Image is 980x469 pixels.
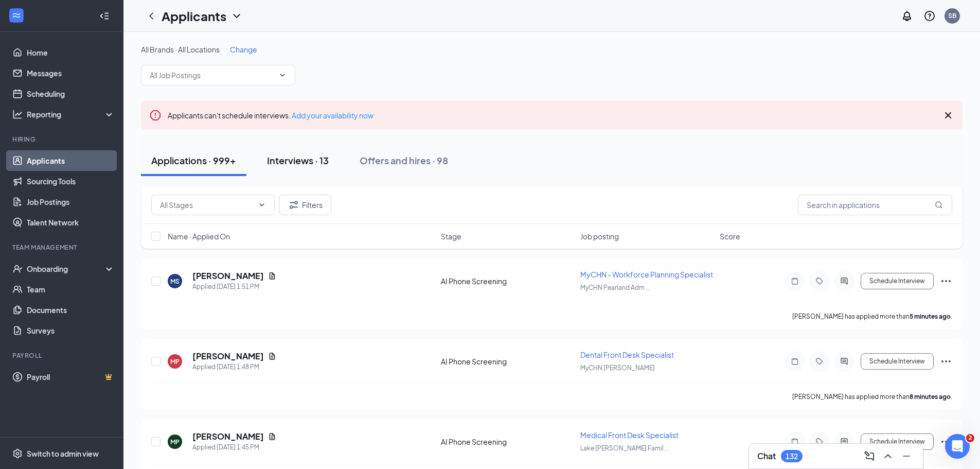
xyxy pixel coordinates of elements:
span: Applicants can't schedule interviews. [168,111,373,120]
button: Schedule Interview [861,353,934,370]
input: All Stages [160,199,254,211]
a: Talent Network [27,212,115,233]
svg: Cross [942,109,954,121]
span: Name · Applied On [168,231,230,241]
a: Home [27,42,115,63]
svg: Ellipses [940,436,952,448]
svg: Filter [288,199,300,211]
svg: UserCheck [12,264,23,274]
button: ChevronUp [880,448,896,464]
svg: ActiveChat [838,357,850,366]
div: Onboarding [27,264,106,274]
button: Filter Filters [279,195,331,215]
div: Team Management [12,243,113,252]
a: Job Postings [27,192,115,212]
span: Medical Front Desk Specialist [580,430,679,440]
span: Job posting [580,231,619,241]
svg: ActiveChat [838,277,850,285]
svg: Document [268,272,276,280]
svg: Document [268,352,276,360]
div: AI Phone Screening [441,437,574,447]
svg: Notifications [901,10,913,22]
a: Add your availability now [292,111,373,120]
h1: Applicants [162,7,226,25]
svg: Error [149,109,162,121]
svg: Collapse [99,11,110,21]
svg: Note [789,357,801,366]
h5: [PERSON_NAME] [192,351,264,362]
svg: Tag [813,277,826,285]
span: Lake [PERSON_NAME] Famil ... [580,444,669,452]
a: Documents [27,300,115,320]
div: Interviews · 13 [267,154,329,167]
svg: ChevronLeft [145,10,157,22]
a: Surveys [27,320,115,341]
svg: ComposeMessage [863,450,876,462]
div: AI Phone Screening [441,276,574,286]
p: [PERSON_NAME] has applied more than . [792,312,952,321]
h3: Chat [757,450,776,462]
svg: Tag [813,438,826,446]
svg: WorkstreamLogo [11,10,22,21]
svg: Note [789,277,801,285]
b: 5 minutes ago [910,312,951,320]
svg: Analysis [12,109,23,119]
svg: QuestionInfo [923,10,936,22]
button: Schedule Interview [861,273,934,289]
button: Schedule Interview [861,433,934,450]
iframe: Intercom live chat [945,434,970,459]
p: [PERSON_NAME] has applied more than . [792,392,952,401]
div: MP [170,357,180,366]
svg: Settings [12,448,23,459]
a: Team [27,279,115,300]
h5: [PERSON_NAME] [192,431,264,442]
button: Minimize [898,448,915,464]
div: Applied [DATE] 1:45 PM [192,442,276,453]
div: Offers and hires · 98 [360,154,448,167]
span: Change [230,45,257,54]
a: PayrollCrown [27,367,115,387]
b: 8 minutes ago [910,393,951,401]
svg: Tag [813,357,826,366]
a: Sourcing Tools [27,171,115,192]
div: Switch to admin view [27,448,99,459]
a: Applicants [27,150,115,171]
span: MyCHN - Workforce Planning Specialist [580,270,713,279]
input: Search in applications [798,195,952,215]
svg: Note [789,438,801,446]
svg: Ellipses [940,355,952,368]
svg: Minimize [900,450,913,462]
svg: ChevronDown [278,71,287,79]
svg: Document [268,432,276,441]
div: MP [170,438,180,446]
div: Reporting [27,109,115,119]
a: Messages [27,63,115,83]
button: ComposeMessage [861,448,878,464]
h5: [PERSON_NAME] [192,270,264,282]
span: MyCHN Pearland Adm ... [580,284,650,291]
span: MyCHN [PERSON_NAME] [580,364,655,372]
div: 132 [786,452,798,461]
span: 2 [966,434,974,442]
span: Score [720,231,740,241]
span: All Brands · All Locations [141,45,220,54]
input: All Job Postings [150,70,274,81]
div: Payroll [12,351,113,360]
div: Hiring [12,135,113,144]
div: MS [170,277,180,286]
div: Applications · 999+ [151,154,236,167]
a: Scheduling [27,83,115,104]
div: AI Phone Screening [441,356,574,367]
svg: MagnifyingGlass [935,201,943,209]
div: Applied [DATE] 1:48 PM [192,362,276,372]
svg: ChevronDown [258,201,266,209]
svg: ChevronDown [230,10,243,22]
div: SB [948,11,956,20]
svg: Ellipses [940,275,952,287]
svg: ActiveChat [838,438,850,446]
svg: ChevronUp [882,450,894,462]
span: Stage [441,231,461,241]
div: Applied [DATE] 1:51 PM [192,282,276,292]
span: Dental Front Desk Specialist [580,350,674,359]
